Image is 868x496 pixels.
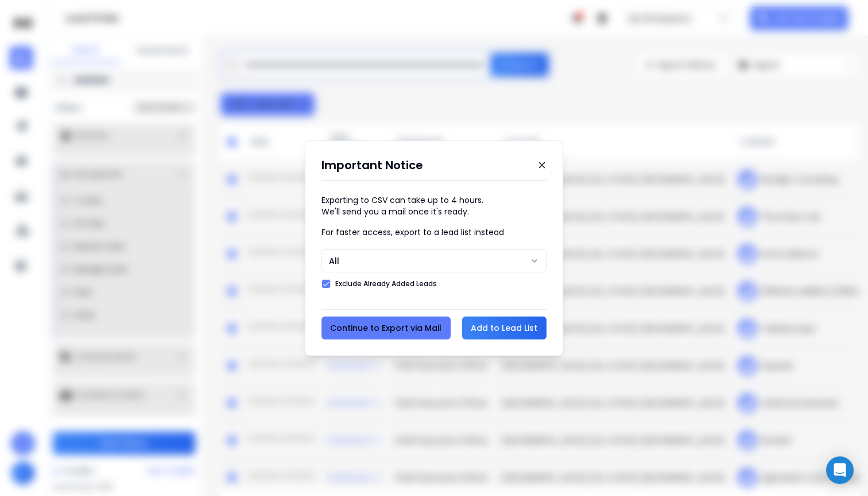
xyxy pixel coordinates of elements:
div: Open Intercom Messenger [826,456,854,484]
p: For faster access, export to a lead list instead [321,226,547,238]
label: Exclude Already Added Leads [335,279,437,288]
h1: Important Notice [321,157,423,173]
button: All [321,249,547,272]
button: Add to Lead List [462,317,547,339]
div: Exporting to CSV can take up to 4 hours. We'll send you a mail once it's ready. [321,194,547,217]
p: Continue to Export via Mail [321,317,451,339]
